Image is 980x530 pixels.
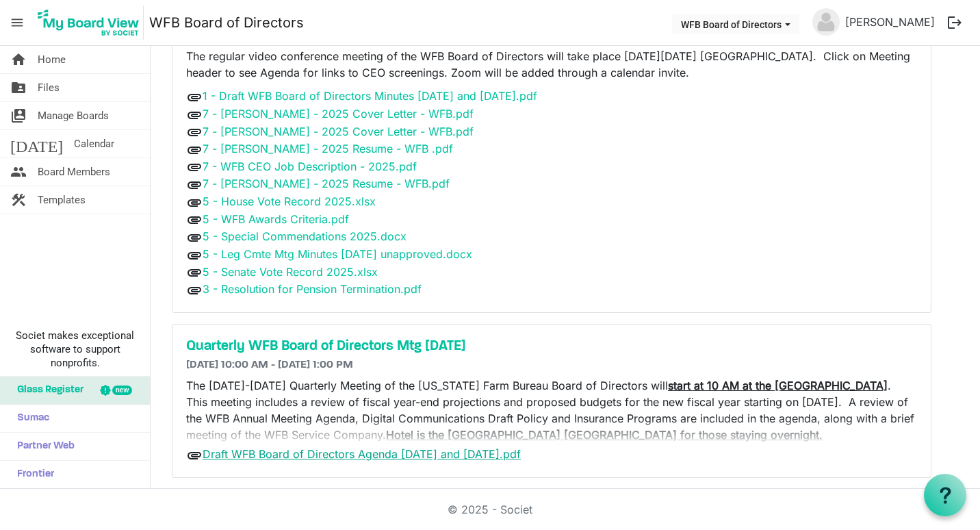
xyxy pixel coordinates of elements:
span: attachment [186,247,203,264]
span: Sumac [10,405,49,432]
span: Glass Register [10,377,83,404]
span: Files [38,74,60,101]
span: Templates [38,186,86,214]
span: Frontier [10,461,54,488]
span: attachment [186,177,203,193]
h6: [DATE] 10:00 AM - [DATE] 1:00 PM [186,359,917,372]
a: My Board View Logo [34,5,149,40]
span: home [10,46,27,73]
span: Hotel is the [GEOGRAPHIC_DATA] [GEOGRAPHIC_DATA] for those staying overnight. [386,428,823,442]
span: people [10,158,27,186]
span: folder_shared [10,74,27,101]
a: 7 - [PERSON_NAME] - 2025 Resume - WFB .pdf [203,142,453,155]
img: My Board View Logo [34,5,144,40]
span: attachment [186,124,203,140]
span: [DATE] [10,130,63,157]
a: 3 - Resolution for Pension Termination.pdf [203,282,422,296]
span: attachment [186,447,203,464]
span: Home [38,46,66,73]
span: Partner Web [10,433,75,460]
p: The [DATE]-[DATE] Quarterly Meeting of the [US_STATE] Farm Bureau Board of Directors will . This ... [186,377,917,443]
a: WFB Board of Directors [149,9,304,36]
span: menu [4,10,30,36]
a: 5 - House Vote Record 2025.xlsx [203,194,376,208]
a: 1 - Draft WFB Board of Directors Minutes [DATE] and [DATE].pdf [203,89,537,103]
span: attachment [186,194,203,211]
a: 5 - Senate Vote Record 2025.xlsx [203,265,378,279]
span: attachment [186,212,203,228]
span: attachment [186,229,203,246]
span: attachment [186,107,203,123]
a: 5 - Leg Cmte Mtg Minutes [DATE] unapproved.docx [203,247,472,261]
span: attachment [186,142,203,158]
div: new [112,386,132,395]
a: 7 - [PERSON_NAME] - 2025 Cover Letter - WFB.pdf [203,107,474,121]
a: 5 - WFB Awards Criteria.pdf [203,212,349,226]
a: Draft WFB Board of Directors Agenda [DATE] and [DATE].pdf [203,447,521,461]
span: attachment [186,89,203,105]
span: attachment [186,159,203,175]
img: no-profile-picture.svg [812,8,840,36]
a: Quarterly WFB Board of Directors Mtg [DATE] [186,338,917,355]
a: 7 - [PERSON_NAME] - 2025 Cover Letter - WFB.pdf [203,125,474,138]
span: attachment [186,282,203,299]
a: © 2025 - Societ [448,503,532,516]
span: attachment [186,264,203,281]
span: Calendar [74,130,114,157]
span: Board Members [38,158,110,186]
button: logout [940,8,969,37]
p: The regular video conference meeting of the WFB Board of Directors will take place [DATE][DATE] [... [186,48,917,81]
span: switch_account [10,102,27,129]
span: construction [10,186,27,214]
a: 7 - [PERSON_NAME] - 2025 Resume - WFB.pdf [203,177,450,190]
a: [PERSON_NAME] [840,8,940,36]
a: 7 - WFB CEO Job Description - 2025.pdf [203,160,417,173]
span: start at 10 AM at the [GEOGRAPHIC_DATA] [668,379,888,392]
button: WFB Board of Directors dropdownbutton [672,14,799,34]
span: Societ makes exceptional software to support nonprofits. [6,329,144,370]
span: Manage Boards [38,102,109,129]
a: 5 - Special Commendations 2025.docx [203,229,407,243]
